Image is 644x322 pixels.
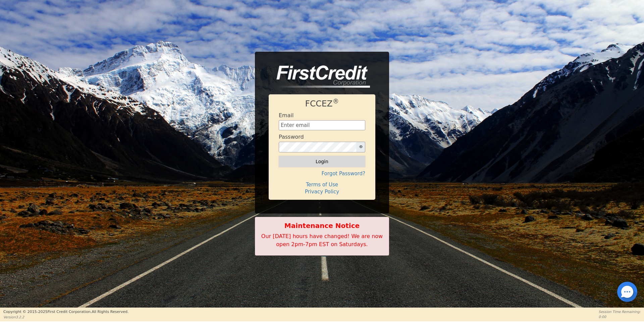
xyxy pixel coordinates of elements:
[269,65,370,88] img: logo-CMu_cnol.png
[279,99,365,109] h1: FCCEZ
[279,112,293,119] h4: Email
[279,142,357,152] input: password
[599,314,641,319] p: 0:00
[279,134,304,140] h4: Password
[3,315,128,320] p: Version 3.2.2
[279,189,365,195] h4: Privacy Policy
[333,98,339,105] sup: ®
[279,156,365,167] button: Login
[259,221,385,231] b: Maintenance Notice
[279,120,365,130] input: Enter email
[261,233,383,247] span: Our [DATE] hours have changed! We are now open 2pm-7pm EST on Saturdays.
[3,309,128,315] p: Copyright © 2015- 2025 First Credit Corporation.
[279,171,365,177] h4: Forgot Password?
[92,310,128,314] span: All Rights Reserved.
[279,182,365,188] h4: Terms of Use
[599,309,641,314] p: Session Time Remaining:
